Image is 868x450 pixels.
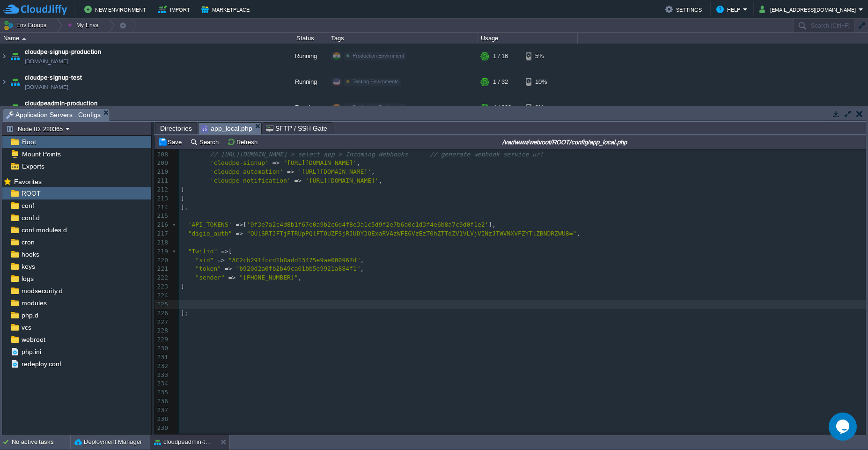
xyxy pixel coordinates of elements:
[154,221,170,229] div: 216
[188,230,232,237] span: "digio_auth"
[247,221,489,228] span: '9f3e7a2c4d8b1f67e0a9b2c6d4f8e3a1c5d9f2e7b6a0c1d3f4e6b8a7c9d0f1e2'
[716,4,743,15] button: Help
[493,44,508,69] div: 1 / 16
[154,265,170,273] div: 221
[20,347,43,356] a: php.ini
[228,248,232,255] span: [
[158,4,193,15] button: Import
[195,274,225,281] span: "sender"
[298,168,371,175] span: '[URL][DOMAIN_NAME]'
[20,360,63,368] a: redeploy.conf
[25,99,97,108] a: cloudpeadmin-production
[20,150,62,158] a: Mount Points
[74,437,142,447] button: Deployment Manager
[20,201,36,210] a: conf
[8,69,22,95] img: AMDAwAAAACH5BAEAAAAALAAAAAABAAEAAAICRAEAOw==
[281,69,328,95] div: Running
[225,265,232,272] span: =>
[20,323,33,332] a: vcs
[20,250,41,258] a: hooks
[0,44,8,69] img: AMDAwAAAACH5BAEAAAAALAAAAAABAAEAAAICRAEAOw==
[154,353,170,362] div: 231
[20,214,41,222] a: conf.d
[181,195,184,202] span: ]
[210,159,269,166] span: 'cloudpe-signup'
[329,33,478,44] div: Tags
[20,335,47,344] a: webroot
[353,104,404,110] span: Production Envirnment
[8,95,22,120] img: AMDAwAAAACH5BAEAAAAALAAAAAABAAEAAAICRAEAOw==
[190,138,221,146] button: Search
[154,406,170,415] div: 237
[154,397,170,406] div: 236
[154,433,170,442] div: 240
[235,265,360,272] span: "b920d2a0fb2b49ca01bb5e9921a884f1"
[357,159,360,166] span: ,
[154,362,170,371] div: 232
[235,230,243,237] span: =>
[210,177,291,184] span: 'cloudpe-notification'
[188,248,218,255] span: "Twilio"
[665,4,705,15] button: Settings
[25,57,68,66] a: [DOMAIN_NAME]
[3,19,50,32] button: Env Groups
[217,257,225,264] span: =>
[154,247,170,256] div: 219
[20,299,48,307] a: modules
[3,4,67,15] img: CloudJiffy
[493,95,511,120] div: 4 / 262
[210,168,284,175] span: 'cloudpe-automation'
[228,257,360,264] span: "AC2cb291fccd1b8add13475e9ae000967d"
[195,265,221,272] span: "token"
[154,326,170,335] div: 228
[25,47,101,57] a: cloudpe-signup-production
[235,221,243,228] span: =>
[493,69,508,95] div: 1 / 32
[6,109,101,121] span: Application Servers : Configs
[829,413,859,441] iframe: chat widget
[12,177,43,186] span: Favorites
[20,189,42,198] a: ROOT
[201,4,252,15] button: Marketplace
[188,221,232,228] span: 'API_TOKENS'
[25,73,82,82] a: cloudpe-signup-test
[20,311,40,319] a: php.d
[154,309,170,318] div: 226
[759,4,859,15] button: [EMAIL_ADDRESS][DOMAIN_NAME]
[239,274,298,281] span: "[PHONE_NUMBER]"
[154,256,170,265] div: 220
[20,287,64,295] a: modsecurity.d
[84,4,149,15] button: New Environment
[181,283,184,290] span: ]
[8,44,22,69] img: AMDAwAAAACH5BAEAAAAALAAAAAABAAEAAAICRAEAOw==
[20,138,37,146] a: Root
[20,274,35,283] a: logs
[1,33,281,44] div: Name
[20,238,36,246] a: cron
[158,138,184,146] button: Save
[305,177,379,184] span: '[URL][DOMAIN_NAME]'
[154,177,170,185] div: 211
[181,186,184,193] span: ]
[25,82,68,92] a: [DOMAIN_NAME]
[154,282,170,291] div: 223
[526,69,556,95] div: 10%
[488,221,496,228] span: ],
[154,335,170,344] div: 229
[282,33,328,44] div: Status
[154,415,170,424] div: 238
[379,177,383,184] span: ,
[20,226,68,234] a: conf.modules.d
[287,168,294,175] span: =>
[20,262,37,271] a: keys
[154,203,170,212] div: 214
